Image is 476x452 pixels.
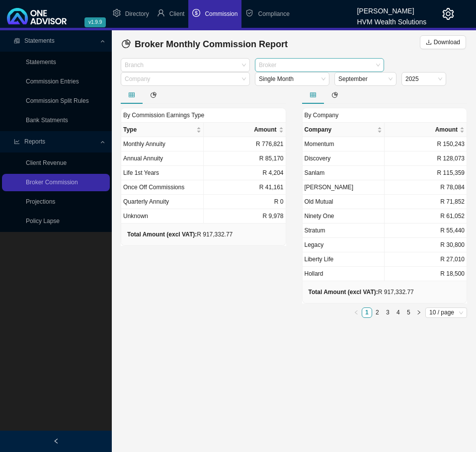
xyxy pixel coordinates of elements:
td: R 27,010 [385,252,467,267]
span: Stratum [305,227,325,234]
td: R 18,500 [385,267,467,281]
button: left [351,307,362,318]
span: v1.9.9 [84,17,106,27]
th: Amount [204,123,286,137]
a: Bank Statments [26,117,68,124]
img: 2df55531c6924b55f21c4cf5d4484680-logo-light.svg [7,8,67,24]
a: 4 [394,308,403,317]
span: Monthly Annuity [123,141,165,148]
div: Page Size [425,307,467,318]
span: dollar [192,9,200,17]
div: By Company [302,108,468,122]
div: R 917,332.77 [309,287,414,297]
li: Previous Page [351,307,362,318]
span: Annual Annuity [123,155,163,162]
td: R 4,204 [204,166,286,180]
span: Reports [24,138,45,145]
td: R 85,170 [204,151,286,166]
li: 2 [372,307,383,318]
li: 3 [383,307,393,318]
a: 2 [373,308,382,317]
span: right [416,310,421,315]
button: right [414,307,424,318]
span: left [354,310,359,315]
span: Discovery [305,155,331,162]
td: R 30,800 [385,238,467,252]
span: Legacy [305,241,324,248]
div: R 917,332.77 [127,229,233,239]
span: Broker Monthly Commission Report [135,39,288,49]
b: Total Amount (excl VAT): [309,289,378,296]
span: user [157,9,165,17]
td: R 55,440 [385,224,467,238]
span: 10 / page [429,308,463,317]
span: Momentum [305,141,334,148]
span: Client [169,10,185,17]
a: 3 [383,308,393,317]
span: Life 1st Years [123,169,159,176]
div: HVM Wealth Solutions [357,13,426,24]
span: 2025 [405,73,442,85]
td: R 128,073 [385,151,467,166]
th: Company [303,123,385,137]
span: [PERSON_NAME] [305,184,354,191]
span: pie-chart [122,39,131,48]
span: pie-chart [332,92,338,98]
span: Sanlam [305,169,325,176]
span: safety [245,9,253,17]
span: pie-chart [151,92,157,98]
a: Statements [26,59,56,66]
a: Projections [26,198,55,205]
li: 4 [393,307,403,318]
span: setting [442,8,454,20]
td: R 41,161 [204,180,286,195]
span: Single Month [259,73,325,85]
span: September [338,73,393,85]
th: Amount [385,123,467,137]
span: Directory [125,10,149,17]
span: download [426,39,432,45]
span: Amount [206,125,277,135]
td: R 61,052 [385,209,467,224]
li: 5 [403,307,414,318]
span: Quarterly Annuity [123,198,169,205]
span: Statements [24,37,55,44]
span: left [53,438,59,444]
th: Type [121,123,204,137]
b: Total Amount (excl VAT): [127,231,197,238]
span: setting [113,9,121,17]
span: Company [305,125,376,135]
button: Download [420,35,466,49]
li: Next Page [414,307,424,318]
span: Download [434,37,460,47]
span: Hollard [305,270,323,277]
td: R 0 [204,195,286,209]
td: R 71,852 [385,195,467,209]
a: Policy Lapse [26,218,60,225]
div: By Commission Earnings Type [121,108,286,122]
td: R 776,821 [204,137,286,151]
td: R 115,359 [385,166,467,180]
a: 1 [362,308,372,317]
td: R 150,243 [385,137,467,151]
a: Commission Entries [26,78,79,85]
span: Liberty Life [305,256,334,263]
span: Amount [387,125,458,135]
td: R 9,978 [204,209,286,224]
span: Compliance [258,10,289,17]
span: table [129,92,135,98]
span: Once Off Commissions [123,184,184,191]
div: [PERSON_NAME] [357,2,426,13]
span: line-chart [14,139,20,145]
span: reconciliation [14,38,20,44]
span: Commission [205,10,238,17]
span: Ninety One [305,213,334,220]
a: Commission Split Rules [26,97,89,104]
span: Old Mutual [305,198,333,205]
a: 5 [404,308,413,317]
li: 1 [362,307,372,318]
span: Type [123,125,194,135]
td: R 78,084 [385,180,467,195]
span: table [310,92,316,98]
span: Unknown [123,213,148,220]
